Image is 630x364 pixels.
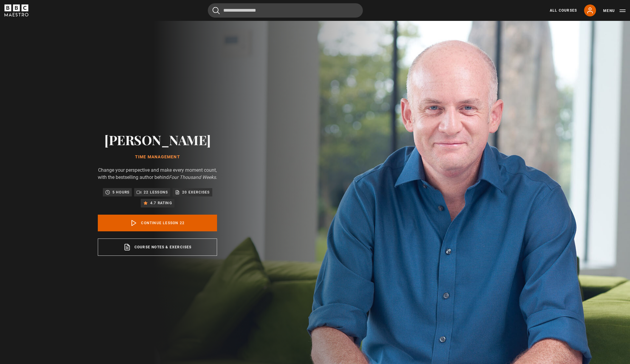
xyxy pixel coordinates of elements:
[169,174,216,180] i: Four Thousand Weeks
[144,189,168,195] p: 22 lessons
[603,8,626,14] button: Toggle navigation
[98,238,217,256] a: Course notes & exercises
[112,189,129,195] p: 5 hours
[98,215,217,231] a: Continue lesson 22
[98,132,217,147] h2: [PERSON_NAME]
[150,200,172,206] p: 4.7 rating
[213,7,220,14] button: Submit the search query
[98,155,217,159] h1: Time Management
[208,3,363,18] input: Search
[550,8,577,13] a: All Courses
[98,167,217,181] p: Change your perspective and make every moment count, with the bestselling author behind .
[4,4,28,16] svg: BBC Maestro
[182,189,210,195] p: 20 exercises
